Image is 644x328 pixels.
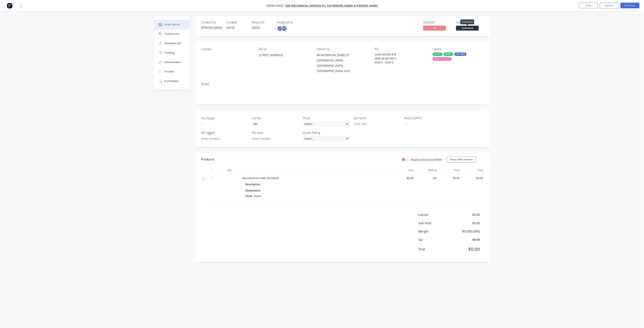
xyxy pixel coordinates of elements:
label: Req'd [DATE] [405,116,452,120]
button: Show / Hide columns [447,156,476,162]
div: Cost [392,166,415,174]
div: Tracking [164,51,175,55]
div: 88-94 [PERSON_NAME] ST[GEOGRAPHIC_DATA], [GEOGRAPHIC_DATA], [GEOGRAPHIC_DATA], 2022 [317,52,369,74]
span: Manufacture HVAC ductwork [242,176,279,180]
button: Profitability [154,76,190,86]
div: Deliver to [317,47,369,51]
div: Checklists 0/0 [164,42,181,45]
button: Edit Order [621,3,639,8]
span: 0% [417,176,437,180]
div: Markup [415,166,438,174]
div: LOT-365 [454,52,466,56]
span: [DATE] [252,26,260,29]
button: Checklists 0/0 [154,39,190,48]
span: $0.00 [452,221,480,225]
div: Collaborate [164,32,179,36]
div: Assigned to [277,21,315,24]
div: Bill to [259,47,311,51]
button: Order details [154,20,190,29]
div: jT [277,26,283,31]
div: Labels [433,47,484,51]
div: [STREET_ADDRESS] [259,52,311,65]
div: Products [201,157,214,162]
button: Timeline [154,67,190,76]
label: M2 lagged [201,130,248,135]
div: PO [375,47,426,51]
div: Description [245,182,262,187]
span: $0.00 [393,176,414,180]
span: 0sqm [253,194,263,198]
div: PO [281,26,287,31]
div: SOAK BONDI B-B DWG-M100 REF-F RUN C - DUN E [375,52,422,64]
button: Options [600,3,619,9]
div: Main Contract [433,57,451,61]
div: Profitability [164,79,179,83]
span: Dimensions [245,189,260,192]
button: Tracking [154,48,190,58]
label: M2 bare [252,130,299,135]
label: Job name [354,116,401,120]
button: Close [579,3,598,8]
div: 88-94 [PERSON_NAME] ST [317,52,369,58]
span: $0.00 ( 0.00 %) [452,229,480,234]
span: Labour [418,213,452,217]
div: Select... [303,121,350,127]
label: Lot No [252,116,299,120]
img: Factory [7,3,12,8]
div: Submitted [460,19,474,24]
div: Linked Orders [164,61,181,64]
span: Total: [245,194,253,198]
label: no charge [201,116,248,120]
button: Submitted [456,26,479,31]
span: $0.00 [440,176,460,180]
label: Display actual quantities [411,158,442,162]
span: $0.00 [452,246,480,253]
span: $0.00 [452,213,480,217]
input: Enter number... [198,136,248,141]
label: Quote Rating [303,130,350,135]
div: Invoiced [423,21,452,24]
span: Order #2822 - [266,4,285,8]
div: Select... [303,136,350,141]
span: No [423,26,446,30]
div: Required [252,21,273,24]
div: [STREET_ADDRESS] [259,52,311,58]
span: Tax [418,237,452,242]
div: [GEOGRAPHIC_DATA], [GEOGRAPHIC_DATA], [GEOGRAPHIC_DATA], 2022 [317,58,369,74]
div: Total [461,166,485,174]
div: Notes [201,82,484,86]
input: Enter number... [249,136,299,141]
span: Submitted [456,26,479,30]
div: Qty [218,166,241,174]
span: Margin [418,229,452,234]
div: Order details [164,23,181,26]
div: 25EXT [433,52,442,56]
span: $0.00 [463,176,483,180]
div: Timeline [164,70,175,73]
button: jTPO [277,26,287,31]
div: Status [456,21,484,24]
div: Price [438,166,461,174]
button: Linked Orders [154,58,190,67]
span: Sub total [418,221,452,225]
div: Created by [201,21,222,24]
span: [DATE] [226,26,235,29]
div: -365 [249,121,297,127]
button: Collaborate [154,29,190,39]
div: Created [226,21,247,24]
a: GRE Mechanical Services P/L t/a [PERSON_NAME] & [PERSON_NAME] [285,4,378,8]
label: Truck [303,116,350,120]
span: $0.00 [452,237,480,242]
span: Total [418,247,452,251]
div: Contact [201,47,253,51]
div: 38INT [444,52,453,56]
div: [PERSON_NAME] [201,26,222,30]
